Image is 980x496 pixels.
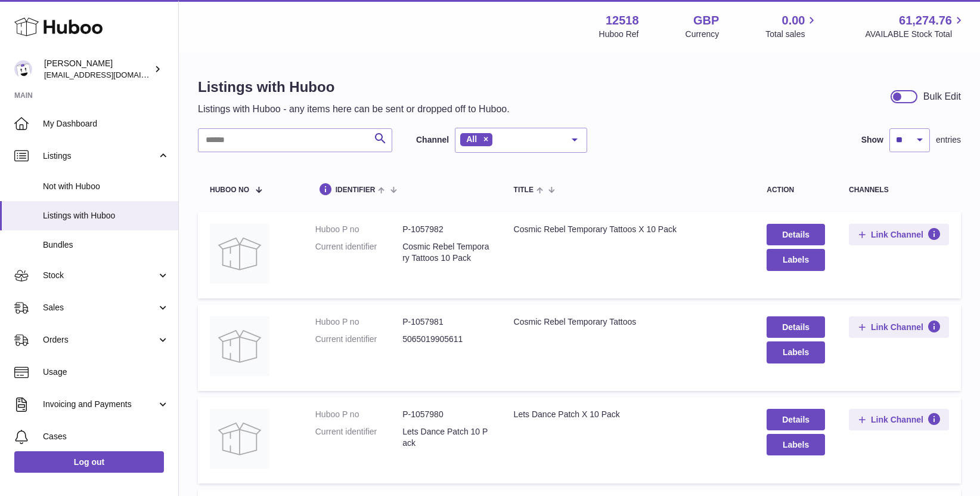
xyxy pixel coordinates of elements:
[767,434,825,455] button: Labels
[43,270,157,281] span: Stock
[849,316,949,338] button: Link Channel
[865,29,966,40] span: AVAILABLE Stock Total
[606,13,639,29] strong: 12518
[865,13,966,40] a: 61,274.76 AVAILABLE Stock Total
[43,118,169,130] span: My Dashboard
[765,13,818,40] a: 0.00 Total sales
[466,134,477,144] span: All
[514,224,743,235] div: Cosmic Rebel Temporary Tattoos X 10 Pack
[686,29,720,40] div: Currency
[210,224,269,284] img: Cosmic Rebel Temporary Tattoos X 10 Pack
[315,316,402,328] dt: Huboo P no
[402,241,489,264] dd: Cosmic Rebel Temporary Tattoos 10 Pack
[871,414,923,425] span: Link Channel
[402,426,489,449] dd: Lets Dance Patch 10 Pack
[43,366,169,378] span: Usage
[767,409,825,430] a: Details
[315,426,402,449] dt: Current identifier
[849,224,949,245] button: Link Channel
[43,181,169,192] span: Not with Huboo
[44,58,151,81] div: [PERSON_NAME]
[336,186,376,194] span: identifier
[210,409,269,469] img: Lets Dance Patch X 10 Pack
[43,399,157,410] span: Invoicing and Payments
[43,150,157,162] span: Listings
[402,409,489,420] dd: P-1057980
[849,186,949,194] div: channels
[871,322,923,332] span: Link Channel
[767,186,825,194] div: action
[923,90,961,103] div: Bulk Edit
[198,103,510,116] p: Listings with Huboo - any items here can be sent or dropped off to Huboo.
[43,334,157,346] span: Orders
[782,13,805,29] span: 0.00
[767,341,825,363] button: Labels
[416,134,449,146] label: Channel
[514,186,534,194] span: title
[936,134,961,146] span: entries
[767,316,825,338] a: Details
[514,316,743,328] div: Cosmic Rebel Temporary Tattoos
[767,249,825,270] button: Labels
[315,409,402,420] dt: Huboo P no
[767,224,825,245] a: Details
[43,431,169,442] span: Cases
[899,13,952,29] span: 61,274.76
[871,229,923,240] span: Link Channel
[849,409,949,430] button: Link Channel
[210,186,249,194] span: Huboo no
[210,316,269,376] img: Cosmic Rebel Temporary Tattoos
[693,13,719,29] strong: GBP
[43,210,169,221] span: Listings with Huboo
[315,224,402,235] dt: Huboo P no
[315,241,402,264] dt: Current identifier
[43,239,169,251] span: Bundles
[599,29,639,40] div: Huboo Ref
[14,451,164,473] a: Log out
[402,334,489,345] dd: 5065019905611
[861,134,883,146] label: Show
[514,409,743,420] div: Lets Dance Patch X 10 Pack
[402,316,489,328] dd: P-1057981
[315,334,402,345] dt: Current identifier
[402,224,489,235] dd: P-1057982
[198,78,510,97] h1: Listings with Huboo
[43,302,157,313] span: Sales
[14,60,32,78] img: caitlin@fancylamp.co
[765,29,818,40] span: Total sales
[44,70,175,79] span: [EMAIL_ADDRESS][DOMAIN_NAME]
